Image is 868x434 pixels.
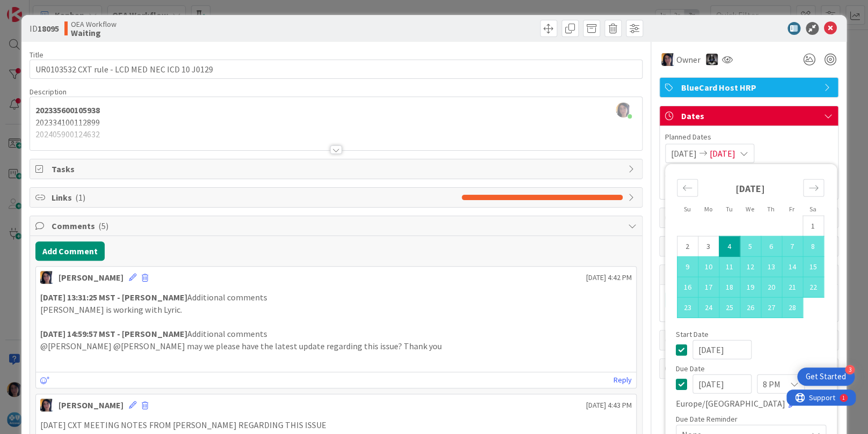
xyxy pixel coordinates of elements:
td: Selected. Monday, 02/24/2025 12:00 PM [698,297,719,318]
b: 18095 [38,23,59,34]
td: Selected. Friday, 02/14/2025 12:00 PM [782,256,803,277]
td: Selected. Thursday, 02/27/2025 12:00 PM [761,297,782,318]
span: Owner [676,53,701,66]
p: Additional comments [40,328,631,340]
strong: [DATE] 14:59:57 MST - [PERSON_NAME] [40,328,187,339]
td: Selected as start date. Tuesday, 02/04/2025 12:00 PM [719,236,740,256]
div: Move forward to switch to the next month. [803,179,824,197]
span: ( 5 ) [98,220,108,231]
span: Due Date [676,365,705,372]
span: Description [30,87,67,97]
td: Selected. Sunday, 02/16/2025 12:00 PM [677,277,698,297]
label: Title [30,50,43,60]
td: Selected. Sunday, 02/23/2025 12:00 PM [677,297,698,318]
td: Selected. Saturday, 02/08/2025 12:00 PM [803,236,823,256]
span: [DATE] [671,147,697,160]
input: MM/DD/YYYY [692,374,752,394]
td: Choose Sunday, 02/02/2025 12:00 PM as your check-in date. It’s available. [677,236,698,256]
span: 8 PM [763,377,781,392]
img: TC [40,271,53,284]
strong: [DATE] 13:31:25 MST - [PERSON_NAME] [40,292,187,303]
span: [DATE] 4:43 PM [586,400,632,411]
img: 6opDD3BK3MiqhSbxlYhxNxWf81ilPuNy.jpg [616,102,631,117]
img: KG [706,54,718,65]
div: 1 [56,4,59,13]
p: [DATE] CXT MEETING NOTES FROM [PERSON_NAME] REGARDING THIS ISSUE [40,419,631,431]
td: Selected. Friday, 02/07/2025 12:00 PM [782,236,803,256]
td: Selected. Saturday, 02/22/2025 12:00 PM [803,277,823,297]
td: Selected. Wednesday, 02/05/2025 12:00 PM [740,236,761,256]
td: Selected. Wednesday, 02/26/2025 12:00 PM [740,297,761,318]
td: Selected. Tuesday, 02/18/2025 12:00 PM [719,277,740,297]
td: Selected. Monday, 02/17/2025 12:00 PM [698,277,719,297]
td: Selected. Friday, 02/21/2025 12:00 PM [782,277,803,297]
td: Choose Monday, 02/03/2025 12:00 PM as your check-in date. It’s available. [698,236,719,256]
span: BlueCard Host HRP [681,81,819,94]
td: Selected. Wednesday, 02/19/2025 12:00 PM [740,277,761,297]
span: Due Date Reminder [676,415,738,423]
span: Europe/[GEOGRAPHIC_DATA] [676,397,785,410]
p: 202334100112899 [35,116,636,129]
span: ( 1 ) [75,192,85,203]
div: Open Get Started checklist, remaining modules: 3 [797,367,855,386]
div: Move backward to switch to the previous month. [677,179,698,197]
strong: [DATE] [735,182,765,195]
div: [PERSON_NAME] [59,399,123,411]
span: Links [52,191,456,204]
small: Mo [704,205,712,213]
span: Dates [681,109,819,122]
td: Choose Saturday, 02/01/2025 12:00 PM as your check-in date. It’s available. [803,216,823,236]
span: OEA Workflow [71,20,116,28]
img: TC [661,53,674,66]
td: Selected. Tuesday, 02/25/2025 12:00 PM [719,297,740,318]
div: Calendar [665,170,836,330]
td: Selected. Saturday, 02/15/2025 12:00 PM [803,256,823,277]
span: [DATE] [710,147,735,160]
div: [PERSON_NAME] [59,271,123,284]
span: Tasks [52,163,622,175]
td: Selected. Thursday, 02/20/2025 12:00 PM [761,277,782,297]
td: Selected. Friday, 02/28/2025 12:00 PM [782,297,803,318]
span: Support [23,2,49,14]
img: TC [40,399,53,411]
div: 3 [845,365,855,374]
td: Selected. Monday, 02/10/2025 12:00 PM [698,256,719,277]
p: [PERSON_NAME] is working with Lyric. [40,304,631,316]
span: Planned Dates [665,131,833,143]
small: Sa [809,205,816,213]
b: Waiting [71,28,116,37]
small: Su [684,205,691,213]
small: We [746,205,754,213]
input: MM/DD/YYYY [692,340,752,359]
td: Selected. Tuesday, 02/11/2025 12:00 PM [719,256,740,277]
input: type card name here... [30,60,642,79]
button: Add Comment [35,241,105,261]
span: Comments [52,219,622,232]
small: Fr [789,205,794,213]
a: Reply [614,373,632,387]
small: Th [767,205,775,213]
td: Selected. Thursday, 02/06/2025 12:00 PM [761,236,782,256]
span: [DATE] 4:42 PM [586,272,632,283]
p: Additional comments [40,291,631,304]
td: Selected. Thursday, 02/13/2025 12:00 PM [761,256,782,277]
p: @[PERSON_NAME] @[PERSON_NAME] may we please have the latest update regarding this issue? Thank you [40,340,631,352]
span: Start Date [676,330,709,338]
td: Selected. Sunday, 02/09/2025 12:00 PM [677,256,698,277]
small: Tu [726,205,733,213]
div: Get Started [806,371,846,382]
span: ID [30,22,59,35]
td: Selected. Wednesday, 02/12/2025 12:00 PM [740,256,761,277]
strong: 202335600105938 [35,105,100,115]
